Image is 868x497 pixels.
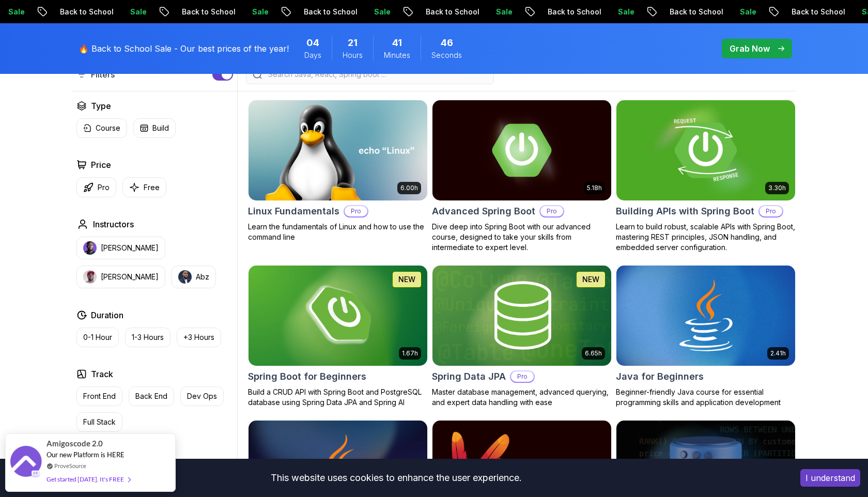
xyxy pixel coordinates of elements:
[248,204,339,219] h2: Linux Fundamentals
[177,328,221,347] button: +3 Hours
[616,100,796,253] a: Building APIs with Spring Boot card3.30hBuilding APIs with Spring BootProLearn to build robust, s...
[83,270,97,284] img: instructor img
[290,7,360,17] p: Back to School
[10,446,41,479] img: provesource social proof notification image
[402,349,418,358] p: 1.67h
[54,461,86,470] a: ProveSource
[8,467,785,489] div: This website uses cookies to enhance the user experience.
[431,50,462,60] span: Seconds
[76,118,127,138] button: Course
[432,222,612,253] p: Dive deep into Spring Boot with our advanced course, designed to take your skills from intermedia...
[249,100,427,200] img: Linux Fundamentals card
[101,272,159,282] p: [PERSON_NAME]
[91,309,123,321] h2: Duration
[585,349,602,358] p: 6.65h
[248,100,428,242] a: Linux Fundamentals card6.00hLinux FundamentalsProLearn the fundamentals of Linux and how to use t...
[400,184,418,192] p: 6.00h
[612,98,799,203] img: Building APIs with Spring Boot card
[76,412,122,432] button: Full Stack
[91,368,113,380] h2: Track
[133,118,176,138] button: Build
[83,417,116,427] p: Full Stack
[248,369,366,384] h2: Spring Boot for Beginners
[248,387,428,408] p: Build a CRUD API with Spring Boot and PostgreSQL database using Spring Data JPA and Spring AI
[135,391,167,401] p: Back End
[730,42,770,55] p: Grab Now
[432,100,611,200] img: Advanced Spring Boot card
[122,177,166,197] button: Free
[392,36,402,50] span: 41 Minutes
[616,387,796,408] p: Beginner-friendly Java course for essential programming skills and application development
[144,182,160,193] p: Free
[616,369,704,384] h2: Java for Beginners
[248,222,428,242] p: Learn the fundamentals of Linux and how to use the command line
[96,123,120,133] p: Course
[432,265,612,408] a: Spring Data JPA card6.65hNEWSpring Data JPAProMaster database management, advanced querying, and ...
[76,386,122,406] button: Front End
[98,182,110,193] p: Pro
[360,7,393,17] p: Sale
[540,206,563,216] p: Pro
[47,438,103,449] span: Amigoscode 2.0
[249,266,427,366] img: Spring Boot for Beginners card
[129,386,174,406] button: Back End
[304,50,321,60] span: Days
[116,7,149,17] p: Sale
[778,7,848,17] p: Back to School
[534,7,604,17] p: Back to School
[384,50,410,60] span: Minutes
[91,100,111,112] h2: Type
[511,371,534,382] p: Pro
[132,332,164,343] p: 1-3 Hours
[616,266,795,366] img: Java for Beginners card
[616,204,754,219] h2: Building APIs with Spring Boot
[760,206,782,216] p: Pro
[238,7,271,17] p: Sale
[152,123,169,133] p: Build
[616,222,796,253] p: Learn to build robust, scalable APIs with Spring Boot, mastering REST principles, JSON handling, ...
[616,265,796,408] a: Java for Beginners card2.41hJava for BeginnersBeginner-friendly Java course for essential program...
[196,272,209,282] p: Abz
[76,328,119,347] button: 0-1 Hour
[180,386,224,406] button: Dev Ops
[441,36,453,50] span: 46 Seconds
[412,7,482,17] p: Back to School
[587,184,602,192] p: 5.18h
[183,332,214,343] p: +3 Hours
[47,451,125,459] span: Our new Platform is HERE
[343,50,363,60] span: Hours
[432,266,611,366] img: Spring Data JPA card
[432,387,612,408] p: Master database management, advanced querying, and expert data handling with ease
[248,265,428,408] a: Spring Boot for Beginners card1.67hNEWSpring Boot for BeginnersBuild a CRUD API with Spring Boot ...
[83,241,97,255] img: instructor img
[83,391,116,401] p: Front End
[125,328,171,347] button: 1-3 Hours
[726,7,759,17] p: Sale
[47,473,130,485] div: Get started [DATE]. It's FREE
[178,270,192,284] img: instructor img
[101,243,159,253] p: [PERSON_NAME]
[76,177,116,197] button: Pro
[398,274,415,285] p: NEW
[306,36,319,50] span: 4 Days
[432,369,506,384] h2: Spring Data JPA
[91,159,111,171] h2: Price
[582,274,599,285] p: NEW
[345,206,367,216] p: Pro
[168,7,238,17] p: Back to School
[187,391,217,401] p: Dev Ops
[656,7,726,17] p: Back to School
[46,7,116,17] p: Back to School
[172,266,216,288] button: instructor imgAbz
[83,332,112,343] p: 0-1 Hour
[800,469,860,487] button: Accept cookies
[432,204,535,219] h2: Advanced Spring Boot
[79,42,289,55] p: 🔥 Back to School Sale - Our best prices of the year!
[76,266,165,288] button: instructor img[PERSON_NAME]
[91,68,115,81] p: Filters
[482,7,515,17] p: Sale
[432,100,612,253] a: Advanced Spring Boot card5.18hAdvanced Spring BootProDive deep into Spring Boot with our advanced...
[604,7,637,17] p: Sale
[93,218,134,230] h2: Instructors
[348,36,358,50] span: 21 Hours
